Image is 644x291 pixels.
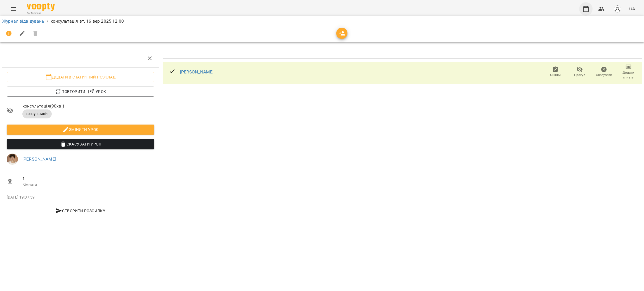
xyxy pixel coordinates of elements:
span: Додати сплату [620,70,637,80]
li: / [47,18,48,25]
button: Скасувати [592,64,616,80]
span: консультація [22,111,52,116]
button: Змінити урок [7,125,154,135]
img: Voopty Logo [27,3,55,11]
a: [PERSON_NAME] [180,69,214,75]
span: Скасувати [596,73,612,77]
span: Створити розсилку [9,207,152,214]
span: UA [629,6,635,12]
p: [DATE] 19:07:59 [7,195,154,200]
span: консультація ( 90 хв. ) [22,103,154,109]
span: 1 [22,175,154,182]
button: UA [627,4,637,14]
span: Прогул [574,73,585,77]
button: Додати сплату [616,64,641,80]
span: Додати в статичний розклад [11,74,150,80]
button: Повторити цей урок [7,87,154,97]
button: Створити розсилку [7,206,154,216]
img: avatar_s.png [614,5,621,13]
button: Скасувати Урок [7,139,154,149]
span: Скасувати Урок [11,141,150,147]
span: For Business [27,11,55,15]
button: Menu [7,2,20,16]
button: Прогул [567,64,592,80]
button: Додати в статичний розклад [7,72,154,82]
p: консультація вт, 16 вер 2025 12:00 [51,18,124,25]
p: Кімната [22,182,154,187]
a: Журнал відвідувань [2,18,44,24]
nav: breadcrumb [2,18,642,25]
button: Оцінки [543,64,567,80]
a: [PERSON_NAME] [22,156,56,162]
img: 31d4c4074aa92923e42354039cbfc10a.jpg [7,154,18,165]
span: Змінити урок [11,126,150,133]
span: Повторити цей урок [11,88,150,95]
span: Оцінки [550,73,561,77]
